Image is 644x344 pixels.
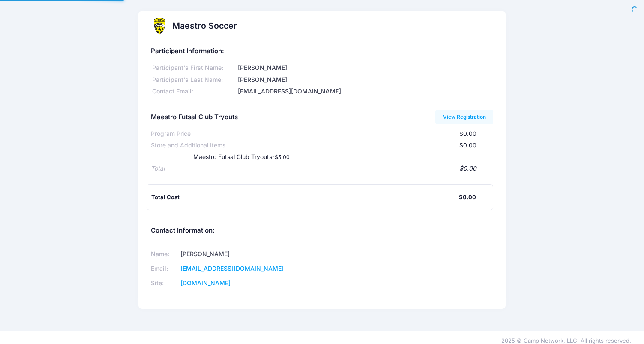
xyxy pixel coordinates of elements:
div: Total [151,164,165,173]
h5: Maestro Futsal Club Tryouts [151,114,238,121]
h5: Contact Information: [151,227,493,235]
div: Participant's First Name: [151,63,237,72]
a: View Registration [435,110,493,124]
td: [PERSON_NAME] [177,247,311,262]
h5: Participant Information: [151,48,493,55]
div: [PERSON_NAME] [237,63,493,72]
td: Name: [151,247,177,262]
span: $0.00 [459,130,476,137]
a: [EMAIL_ADDRESS][DOMAIN_NAME] [180,265,284,272]
div: [EMAIL_ADDRESS][DOMAIN_NAME] [237,87,493,96]
td: Email: [151,262,177,276]
small: -$5.00 [272,154,290,160]
div: Maestro Futsal Club Tryouts [176,153,380,162]
div: [PERSON_NAME] [237,75,493,84]
div: $0.00 [459,193,476,202]
a: [DOMAIN_NAME] [180,279,231,287]
div: Participant's Last Name: [151,75,237,84]
div: $0.00 [165,164,476,173]
div: Contact Email: [151,87,237,96]
h2: Maestro Soccer [172,21,237,31]
div: $0.00 [225,141,476,150]
span: 2025 © Camp Network, LLC. All rights reserved. [501,337,631,344]
div: Total Cost [151,193,459,202]
div: Program Price [151,129,191,138]
td: Site: [151,276,177,291]
div: Store and Additional Items [151,141,225,150]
